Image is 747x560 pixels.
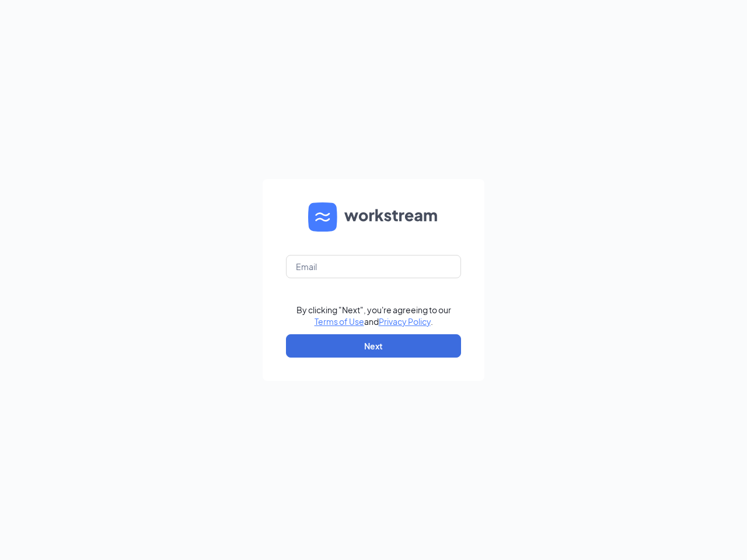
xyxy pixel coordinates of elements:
a: Privacy Policy [379,316,431,327]
input: Email [286,255,461,278]
a: Terms of Use [315,316,364,327]
img: WS logo and Workstream text [308,202,439,232]
div: By clicking "Next", you're agreeing to our and . [296,304,451,327]
button: Next [286,334,461,358]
